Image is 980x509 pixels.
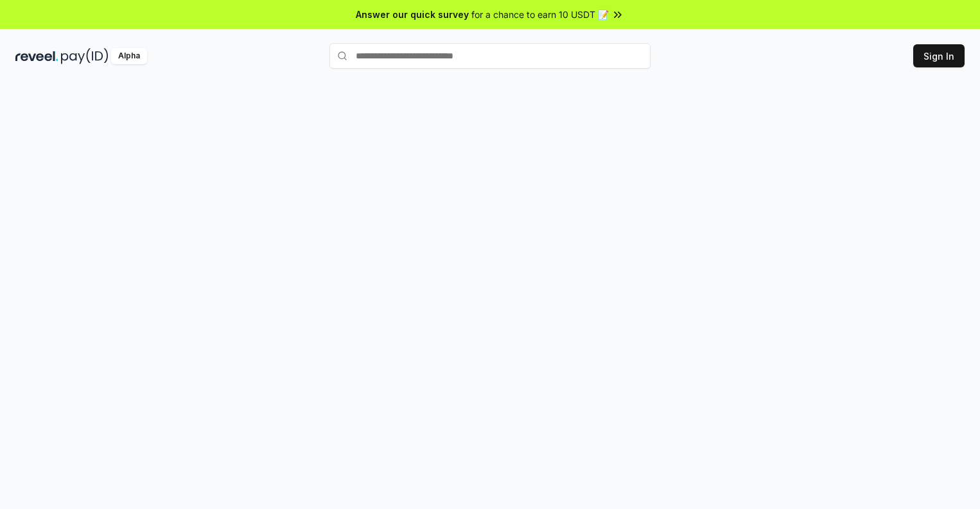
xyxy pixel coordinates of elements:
[913,44,965,67] button: Sign In
[15,48,58,64] img: reveel_dark
[356,8,469,21] span: Answer our quick survey
[471,8,609,21] span: for a chance to earn 10 USDT 📝
[111,48,147,64] div: Alpha
[61,48,109,64] img: pay_id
